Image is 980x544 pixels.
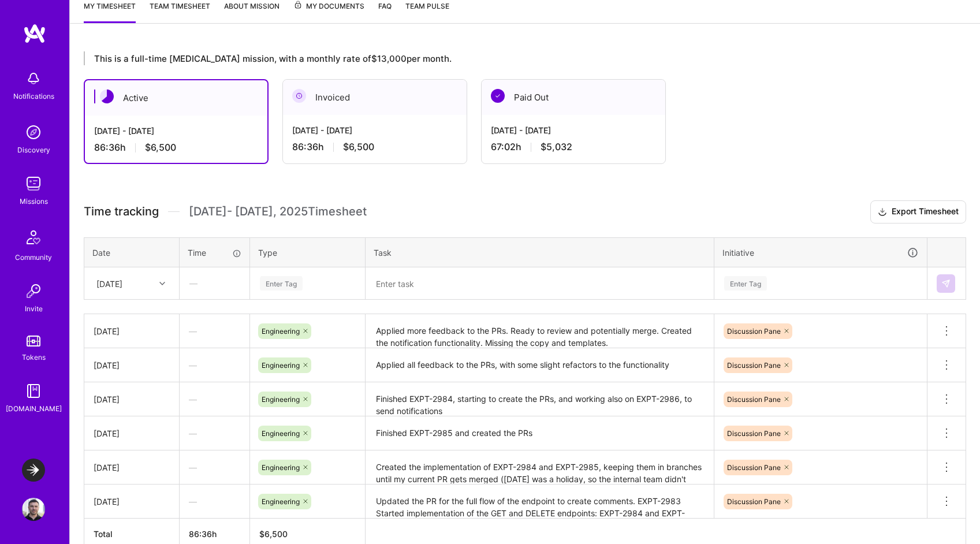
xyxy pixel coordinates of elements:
[541,141,572,153] span: $5,032
[22,459,45,482] img: LaunchDarkly: Experimentation Delivery Team
[84,51,916,65] div: This is a full-time [MEDICAL_DATA] mission, with a monthly rate of $13,000 per month.
[189,204,367,219] span: [DATE] - [DATE] , 2025 Timesheet
[94,141,258,154] div: 86:36 h
[262,497,300,506] span: Engineering
[180,452,249,483] div: —
[27,336,40,346] img: tokens
[84,237,180,267] th: Date
[727,429,781,438] span: Discussion Pane
[367,383,713,415] textarea: Finished EXPT-2984, starting to create the PRs, and working also on EXPT-2986, to send notifications
[20,223,47,251] img: Community
[722,246,919,259] div: Initiative
[727,361,781,370] span: Discussion Pane
[180,486,249,517] div: —
[292,141,457,153] div: 86:36 h
[941,279,951,288] img: Submit
[180,350,249,381] div: —
[367,418,713,449] textarea: Finished EXPT-2985 and created the PRs
[20,195,48,207] div: Missions
[94,393,170,405] div: [DATE]
[343,141,374,153] span: $6,500
[22,280,45,303] img: Invite
[367,349,713,381] textarea: Applied all feedback to the PRs, with some slight refactors to the functionality
[22,379,45,403] img: guide book
[260,274,303,292] div: Enter Tag
[13,90,54,102] div: Notifications
[870,200,966,223] button: Export Timesheet
[180,384,249,415] div: —
[19,459,48,482] a: LaunchDarkly: Experimentation Delivery Team
[94,325,170,337] div: [DATE]
[145,141,176,154] span: $6,500
[188,247,241,259] div: Time
[22,67,45,90] img: bell
[405,2,449,10] span: Team Pulse
[159,281,165,286] i: icon Chevron
[94,125,258,137] div: [DATE] - [DATE]
[84,204,159,219] span: Time tracking
[292,124,457,136] div: [DATE] - [DATE]
[6,403,62,415] div: [DOMAIN_NAME]
[727,327,781,336] span: Discussion Pane
[19,498,48,521] a: User Avatar
[491,89,505,103] img: Paid Out
[180,316,249,346] div: —
[23,23,46,44] img: logo
[292,89,306,103] img: Invoiced
[262,361,300,370] span: Engineering
[85,80,267,115] div: Active
[22,351,46,363] div: Tokens
[22,498,45,521] img: User Avatar
[727,463,781,472] span: Discussion Pane
[367,315,713,347] textarea: Applied more feedback to the PRs. Ready to review and potentially merge. Created the notification...
[250,237,366,267] th: Type
[262,429,300,438] span: Engineering
[180,418,249,449] div: —
[367,452,713,483] textarea: Created the implementation of EXPT-2984 and EXPT-2985, keeping them in branches until my current ...
[94,359,170,371] div: [DATE]
[727,395,781,404] span: Discussion Pane
[262,395,300,404] span: Engineering
[491,124,656,136] div: [DATE] - [DATE]
[724,274,767,292] div: Enter Tag
[878,206,887,218] i: icon Download
[367,486,713,517] textarea: Updated the PR for the full flow of the endpoint to create comments. EXPT-2983 Started implementa...
[17,144,50,156] div: Discovery
[94,495,170,508] div: [DATE]
[94,461,170,474] div: [DATE]
[25,303,43,315] div: Invite
[366,237,714,267] th: Task
[727,497,781,506] span: Discussion Pane
[22,121,45,144] img: discovery
[491,141,656,153] div: 67:02 h
[262,327,300,336] span: Engineering
[94,427,170,439] div: [DATE]
[96,277,122,289] div: [DATE]
[22,172,45,195] img: teamwork
[180,268,249,299] div: —
[262,463,300,472] span: Engineering
[100,90,114,103] img: Active
[15,251,52,263] div: Community
[283,80,467,115] div: Invoiced
[482,80,665,115] div: Paid Out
